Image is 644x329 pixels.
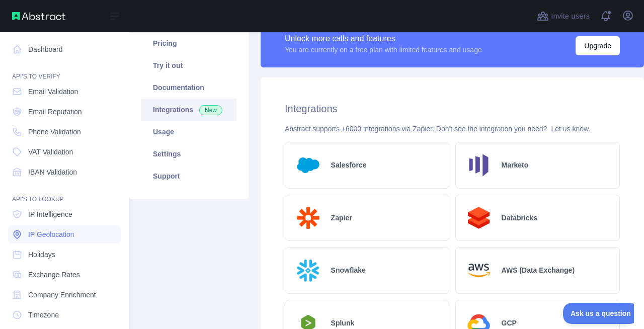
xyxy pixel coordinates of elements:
[141,54,236,76] a: Try it out
[199,105,222,115] span: New
[28,270,80,280] span: Exchange Rates
[551,11,590,22] span: Invite users
[28,87,78,97] span: Email Validation
[293,150,323,180] img: Logo
[28,290,96,300] span: Company Enrichment
[8,245,121,264] a: Holidays
[331,318,355,328] h2: Splunk
[464,150,494,180] img: Logo
[8,123,121,141] a: Phone Validation
[28,250,55,260] span: Holidays
[8,306,121,324] a: Timezone
[293,256,323,285] img: Logo
[28,229,74,239] span: IP Geolocation
[8,143,121,161] a: VAT Validation
[285,102,620,116] h2: Integrations
[502,318,517,328] h2: GCP
[563,303,634,324] iframe: Toggle Customer Support
[502,265,575,275] h2: AWS (Data Exchange)
[293,203,323,233] img: Logo
[502,213,538,223] h2: Databricks
[141,165,236,187] a: Support
[502,160,529,170] h2: Marketo
[331,213,352,223] h2: Zapier
[331,160,367,170] h2: Salesforce
[464,256,494,285] img: Logo
[141,143,236,165] a: Settings
[141,32,236,54] a: Pricing
[8,163,121,181] a: IBAN Validation
[28,147,73,157] span: VAT Validation
[285,124,620,134] div: Abstract supports +6000 integrations via Zapier. Don't see the integration you need?
[141,121,236,143] a: Usage
[8,286,121,304] a: Company Enrichment
[28,107,82,117] span: Email Reputation
[8,103,121,121] a: Email Reputation
[8,40,121,58] a: Dashboard
[8,266,121,284] a: Exchange Rates
[141,99,236,121] a: Integrations New
[285,33,482,45] div: Unlock more calls and features
[28,127,81,137] span: Phone Validation
[8,205,121,223] a: IP Intelligence
[8,183,121,203] div: API'S TO LOOKUP
[28,167,77,177] span: IBAN Validation
[12,12,65,20] img: Abstract API
[8,83,121,101] a: Email Validation
[8,60,121,80] div: API'S TO VERIFY
[28,310,59,320] span: Timezone
[331,265,366,275] h2: Snowflake
[535,8,592,24] button: Invite users
[141,76,236,99] a: Documentation
[285,45,482,55] div: You are currently on a free plan with limited features and usage
[576,36,620,55] button: Upgrade
[464,203,494,233] img: Logo
[28,209,72,219] span: IP Intelligence
[551,125,590,133] a: Let us know.
[8,225,121,243] a: IP Geolocation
